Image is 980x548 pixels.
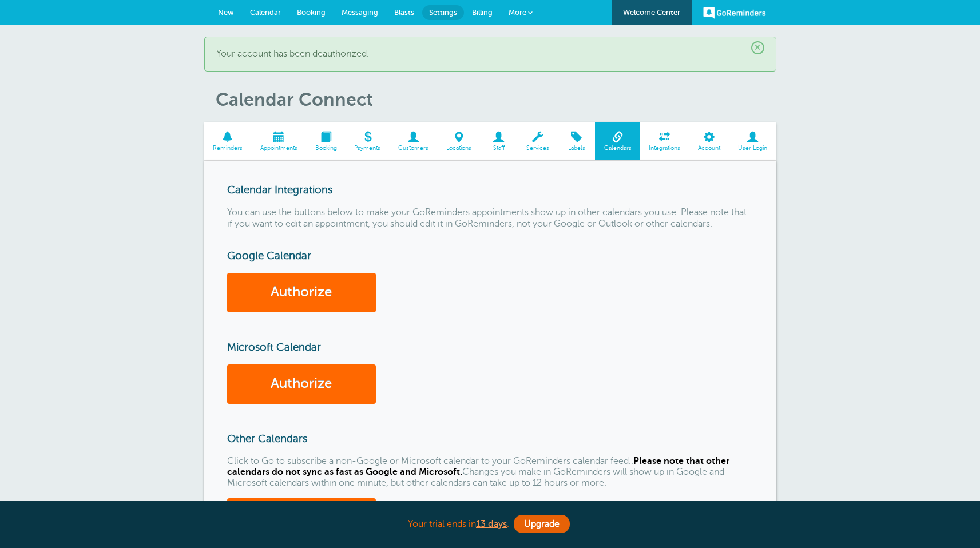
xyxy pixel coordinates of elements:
[729,122,776,161] a: User Login
[390,122,438,161] a: Customers
[227,456,729,477] strong: Please note that other calendars do not sync as fast as Google and Microsoft.
[394,8,414,17] span: Blasts
[312,145,340,152] span: Booking
[486,145,511,152] span: Staff
[218,8,234,17] span: New
[476,519,507,529] a: 13 days
[250,8,281,17] span: Calendar
[438,122,481,161] a: Locations
[751,41,764,54] span: ×
[204,512,776,537] div: Your trial ends in .
[227,432,753,445] h3: Other Calendars
[306,122,346,161] a: Booking
[251,122,306,161] a: Appointments
[227,341,753,354] h3: Microsoft Calendar
[346,122,390,161] a: Payments
[227,273,376,312] a: Authorize
[297,8,326,17] span: Booking
[523,145,552,152] span: Services
[695,145,724,152] span: Account
[204,122,252,161] a: Reminders
[646,145,684,152] span: Integrations
[351,145,384,152] span: Payments
[514,515,570,533] a: Upgrade
[689,122,729,161] a: Account
[216,89,776,110] h1: Calendar Connect
[517,122,558,161] a: Services
[640,122,689,161] a: Integrations
[558,122,595,161] a: Labels
[227,249,753,262] h3: Google Calendar
[443,145,475,152] span: Locations
[227,498,376,538] a: Go
[480,122,517,161] a: Staff
[472,8,493,17] span: Billing
[227,207,753,229] p: You can use the buttons below to make your GoReminders appointments show up in other calendars yo...
[601,145,634,152] span: Calendars
[735,145,771,152] span: User Login
[227,456,753,489] p: Click to Go to subscribe a non-Google or Microsoft calendar to your GoReminders calendar feed.. C...
[227,364,376,404] a: Authorize
[509,8,526,17] span: More
[342,8,378,17] span: Messaging
[564,145,589,152] span: Labels
[257,145,300,152] span: Appointments
[429,8,457,17] span: Settings
[216,49,764,59] p: Your account has been deauthorized.
[227,184,753,196] h3: Calendar Integrations
[210,145,246,152] span: Reminders
[422,5,464,20] a: Settings
[395,145,432,152] span: Customers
